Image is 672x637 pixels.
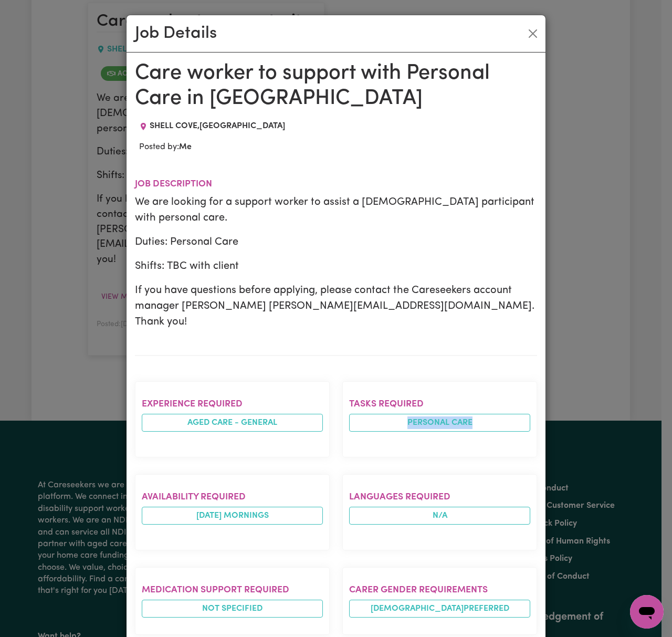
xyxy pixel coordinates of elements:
h2: Languages required [349,492,530,503]
h2: Job description [135,179,537,190]
h2: Experience required [142,399,323,410]
span: N/A [349,507,530,525]
h2: Medication Support Required [142,584,323,596]
li: Aged care - General [142,414,323,432]
span: Posted by: [139,143,192,151]
button: Close [524,25,541,42]
div: Job location: SHELL COVE, New South Wales [135,120,289,132]
li: [DATE] mornings [142,507,323,525]
p: If you have questions before applying, please contact the Careseekers account manager [PERSON_NAM... [135,283,537,330]
h2: Carer gender requirements [349,584,530,596]
p: Duties: Personal Care [135,234,537,250]
h2: Job Details [135,24,217,44]
iframe: Button to launch messaging window [630,595,664,629]
h2: Availability required [142,492,323,503]
b: Me [179,143,192,151]
h2: Tasks required [349,399,530,410]
span: SHELL COVE , [GEOGRAPHIC_DATA] [150,122,285,130]
li: Personal care [349,414,530,432]
span: [DEMOGRAPHIC_DATA] preferred [349,600,530,618]
p: Shifts: TBC with client [135,258,537,274]
h1: Care worker to support with Personal Care in [GEOGRAPHIC_DATA] [135,61,537,111]
span: Not specified [142,600,323,618]
p: We are looking for a support worker to assist a [DEMOGRAPHIC_DATA] participant with personal care. [135,194,537,226]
